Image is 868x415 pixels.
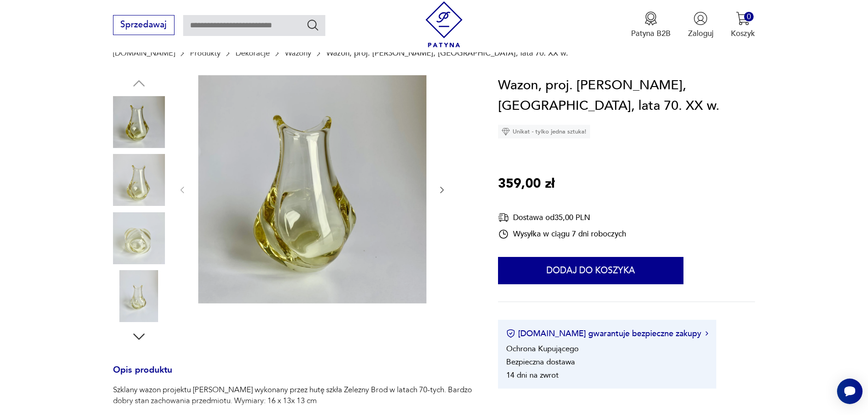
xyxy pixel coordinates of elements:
img: Ikonka użytkownika [693,11,708,26]
img: Ikona certyfikatu [506,329,515,338]
li: 14 dni na zwrot [506,370,559,380]
a: Sprzedawaj [113,22,175,29]
p: Zaloguj [688,28,714,39]
button: Sprzedawaj [113,15,175,35]
img: Ikona medalu [644,11,658,26]
h1: Wazon, proj. [PERSON_NAME], [GEOGRAPHIC_DATA], lata 70. XX w. [498,75,755,117]
button: [DOMAIN_NAME] gwarantuje bezpieczne zakupy [506,328,708,339]
img: Ikona dostawy [498,212,509,223]
div: 0 [744,12,754,21]
p: Szklany wazon projektu [PERSON_NAME] wykonany przez hutę szkła Zelezny Brod w latach 70-tych. Bar... [113,384,472,406]
li: Ochrona Kupującego [506,343,579,354]
a: Wazony [285,49,311,57]
a: Ikona medaluPatyna B2B [631,11,671,39]
a: Dekoracje [236,49,270,57]
img: Ikona koszyka [736,11,750,26]
div: Wysyłka w ciągu 7 dni roboczych [498,229,626,240]
img: Zdjęcie produktu Wazon, proj. M. Klinger, Zelezny Brod, lata 70. XX w. [113,154,165,206]
button: Szukaj [306,18,319,31]
img: Zdjęcie produktu Wazon, proj. M. Klinger, Zelezny Brod, lata 70. XX w. [113,212,165,264]
iframe: Smartsupp widget button [837,379,863,404]
p: Wazon, proj. [PERSON_NAME], [GEOGRAPHIC_DATA], lata 70. XX w. [326,49,568,57]
button: Patyna B2B [631,11,671,39]
div: Dostawa od 35,00 PLN [498,212,626,223]
button: Zaloguj [688,11,714,39]
img: Zdjęcie produktu Wazon, proj. M. Klinger, Zelezny Brod, lata 70. XX w. [198,75,426,303]
img: Patyna - sklep z meblami i dekoracjami vintage [421,1,467,47]
p: Patyna B2B [631,28,671,39]
div: Unikat - tylko jedna sztuka! [498,125,590,138]
p: 359,00 zł [498,174,555,195]
img: Ikona diamentu [502,128,510,136]
img: Zdjęcie produktu Wazon, proj. M. Klinger, Zelezny Brod, lata 70. XX w. [113,270,165,322]
button: Dodaj do koszyka [498,257,683,284]
a: [DOMAIN_NAME] [113,49,175,57]
img: Zdjęcie produktu Wazon, proj. M. Klinger, Zelezny Brod, lata 70. XX w. [113,96,165,148]
a: Produkty [190,49,221,57]
p: Koszyk [731,28,755,39]
h3: Opis produktu [113,367,472,385]
img: Ikona strzałki w prawo [705,331,708,336]
button: 0Koszyk [731,11,755,39]
li: Bezpieczna dostawa [506,357,575,367]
